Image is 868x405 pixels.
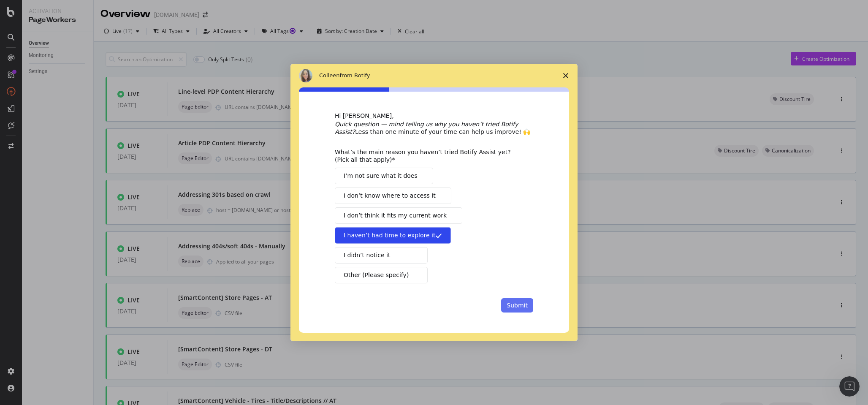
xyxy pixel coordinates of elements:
button: I didn’t notice it [335,247,428,264]
span: from Botify [340,72,370,79]
button: I’m not sure what it does [335,168,433,184]
button: I don’t know where to access it [335,188,451,204]
button: Other (Please specify) [335,267,428,283]
span: I didn’t notice it [344,251,390,260]
button: Submit [501,298,533,313]
span: I don’t know where to access it [344,191,436,200]
button: I haven’t had time to explore it [335,227,451,244]
button: I don’t think it fits my current work [335,207,462,224]
span: Other (Please specify) [344,271,409,280]
span: Close survey [554,64,578,87]
i: Quick question — mind telling us why you haven’t tried Botify Assist? [335,121,518,135]
div: Hi [PERSON_NAME], [335,112,533,120]
span: Colleen [319,72,340,79]
span: I haven’t had time to explore it [344,231,435,240]
div: Less than one minute of your time can help us improve! 🙌 [335,120,533,136]
span: I don’t think it fits my current work [344,211,447,220]
span: I’m not sure what it does [344,171,418,180]
div: What’s the main reason you haven’t tried Botify Assist yet? (Pick all that apply) [335,148,521,163]
img: Profile image for Colleen [299,69,312,82]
